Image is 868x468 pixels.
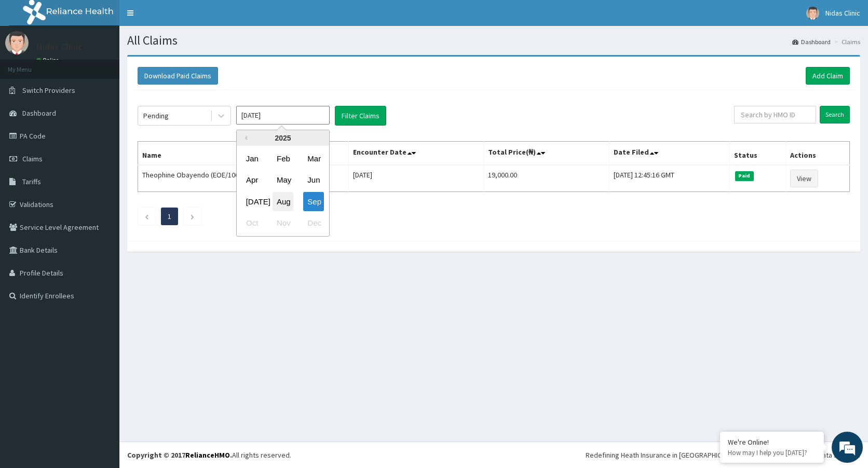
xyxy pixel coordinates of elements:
[22,177,41,186] span: Tariffs
[138,165,349,192] td: Theophine Obayendo (EOE/10043/B)
[242,149,263,168] div: Choose January 2025
[5,31,29,54] img: User Image
[586,450,860,460] div: Redefining Heath Insurance in [GEOGRAPHIC_DATA] using Telemedicine and Data Science!
[237,130,329,146] div: 2025
[19,52,42,78] img: d_794563401_company_1708531726252_794563401
[609,142,730,166] th: Date Filed
[60,131,143,236] span: We're online!
[790,170,818,187] a: View
[273,149,293,168] div: Choose February 2025
[36,42,83,51] p: Nidas Clinic
[22,108,56,118] span: Dashboard
[237,148,329,234] div: month 2025-09
[303,149,324,168] div: Choose March 2025
[832,37,860,46] li: Claims
[168,212,171,221] a: Page 1 is your current page
[609,165,730,192] td: [DATE] 12:45:16 GMT
[728,448,816,457] p: How may I help you today?
[303,171,324,190] div: Choose June 2025
[825,8,860,18] span: Nidas Clinic
[185,450,230,460] a: RelianceHMO
[735,171,754,181] span: Paid
[36,57,61,64] a: Online
[349,165,484,192] td: [DATE]
[138,67,218,85] button: Download Paid Claims
[22,86,75,95] span: Switch Providers
[138,142,349,166] th: Name
[335,106,386,126] button: Filter Claims
[119,442,868,468] footer: All rights reserved.
[303,192,324,211] div: Choose September 2025
[127,450,232,460] strong: Copyright © 2017 .
[170,5,195,30] div: Minimize live chat window
[242,135,247,141] button: Previous Year
[54,58,174,72] div: Chat with us now
[127,34,860,47] h1: All Claims
[273,171,293,190] div: Choose May 2025
[242,171,263,190] div: Choose April 2025
[484,142,609,166] th: Total Price(₦)
[792,37,831,46] a: Dashboard
[349,142,484,166] th: Encounter Date
[728,437,816,447] div: We're Online!
[236,106,330,125] input: Select Month and Year
[806,67,850,85] a: Add Claim
[144,212,149,221] a: Previous page
[143,111,169,121] div: Pending
[734,106,817,123] input: Search by HMO ID
[273,192,293,211] div: Choose August 2025
[484,165,609,192] td: 19,000.00
[730,142,786,166] th: Status
[190,212,195,221] a: Next page
[820,106,850,123] input: Search
[22,154,43,163] span: Claims
[785,142,849,166] th: Actions
[242,192,263,211] div: Choose July 2025
[806,7,819,20] img: User Image
[5,283,198,320] textarea: Type your message and hit 'Enter'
